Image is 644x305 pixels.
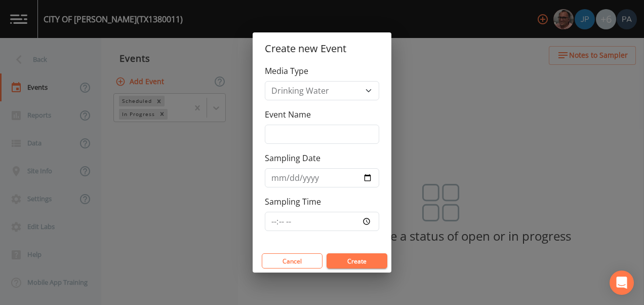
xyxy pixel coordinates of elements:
[262,253,323,269] button: Cancel
[265,152,320,164] label: Sampling Date
[265,108,311,121] label: Event Name
[253,32,391,65] h2: Create new Event
[265,65,308,77] label: Media Type
[610,271,634,295] div: Open Intercom Messenger
[265,196,321,208] label: Sampling Time
[327,253,387,269] button: Create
